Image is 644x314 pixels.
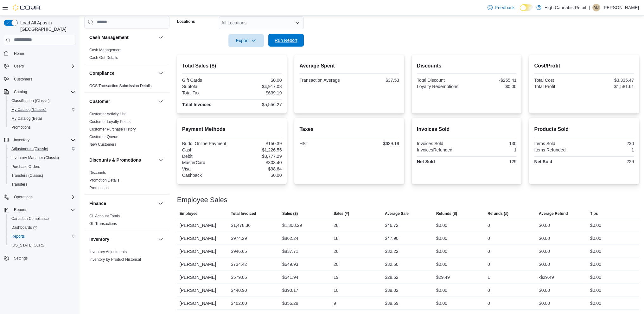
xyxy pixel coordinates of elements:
button: Purchase Orders [6,162,78,171]
div: Compliance [84,82,169,92]
span: Users [14,64,24,69]
div: $0.00 [590,234,601,242]
span: Reports [14,207,27,212]
div: 0 [488,234,490,242]
a: Promotions [89,186,109,190]
div: 0 [488,286,490,294]
a: Customers [11,75,35,83]
button: Inventory [89,236,156,242]
div: $0.00 [539,234,550,242]
button: Reports [6,232,78,241]
span: Export [232,34,260,47]
div: $0.00 [436,221,447,229]
div: $303.40 [233,160,282,165]
span: Average Refund [539,211,568,216]
div: $734.42 [231,260,247,268]
a: GL Transactions [89,221,117,226]
div: 26 [334,247,339,255]
div: $0.00 [590,286,601,294]
button: Finance [157,200,164,207]
button: Cash Management [157,34,164,41]
strong: Net Sold [417,159,435,164]
div: Gift Cards [182,78,231,83]
span: New Customers [89,142,116,147]
button: [US_STATE] CCRS [6,241,78,250]
span: GL Account Totals [89,214,120,219]
div: [PERSON_NAME] [177,219,228,232]
div: $0.00 [590,260,601,268]
div: $0.00 [590,221,601,229]
div: $0.00 [436,286,447,294]
div: -$255.41 [468,78,516,83]
span: Canadian Compliance [11,216,49,221]
button: Customer [157,98,164,105]
div: $0.00 [539,221,550,229]
span: Home [14,51,24,56]
button: Canadian Compliance [6,214,78,223]
span: Dashboards [11,225,37,230]
a: Customer Queue [89,135,118,139]
div: 229 [585,159,634,164]
div: 9 [334,299,336,307]
span: Run Report [275,37,297,43]
div: $0.00 [539,260,550,268]
div: $0.00 [539,299,550,307]
h3: Finance [89,200,106,207]
div: Customer [84,110,169,151]
h3: Discounts & Promotions [89,157,141,163]
a: My Catalog (Classic) [9,106,49,113]
button: Inventory [11,136,32,144]
a: Adjustments (Classic) [9,145,51,153]
span: Adjustments (Classic) [9,145,75,153]
div: [PERSON_NAME] [177,232,228,245]
span: Transfers (Classic) [9,172,75,179]
div: $98.64 [233,166,282,171]
span: Employee [180,211,198,216]
span: My Catalog (Classic) [11,107,47,112]
button: Discounts & Promotions [89,157,156,163]
span: My Catalog (Beta) [11,116,42,121]
div: $402.60 [231,299,247,307]
span: Average Sale [385,211,409,216]
span: Promotions [89,185,109,190]
span: My Catalog (Classic) [9,106,75,113]
button: Cash Management [89,34,156,41]
span: Promotion Details [89,178,119,183]
span: Cash Management [89,48,121,53]
span: Reports [9,233,75,240]
span: Discounts [89,170,106,175]
span: Customer Purchase History [89,127,136,132]
span: Customer Activity List [89,112,126,117]
div: 230 [585,141,634,146]
a: Reports [9,233,27,240]
a: GL Account Totals [89,214,120,218]
div: $649.93 [282,260,298,268]
div: Debit [182,154,231,159]
input: Dark Mode [520,4,533,11]
div: Total Cost [534,78,583,83]
a: New Customers [89,142,116,147]
span: Purchase Orders [9,163,75,170]
button: My Catalog (Classic) [6,105,78,114]
a: Inventory Adjustments [89,250,127,254]
div: $0.00 [436,260,447,268]
a: Transfers [9,181,30,188]
div: $974.29 [231,234,247,242]
div: Discounts & Promotions [84,169,169,194]
span: Promotions [11,125,31,130]
span: Sales ($) [282,211,298,216]
div: $5,556.27 [233,102,282,107]
div: $0.00 [436,299,447,307]
div: $1,226.55 [233,147,282,152]
a: Dashboards [6,223,78,232]
div: $541.94 [282,273,298,281]
h2: Payment Methods [182,125,282,133]
button: Customers [1,74,78,84]
div: Visa [182,166,231,171]
p: High Cannabis Retail [545,4,586,11]
button: Inventory [157,235,164,243]
div: [PERSON_NAME] [177,284,228,297]
div: $150.39 [233,141,282,146]
div: $0.00 [590,273,601,281]
div: Buddi Online Payment [182,141,231,146]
